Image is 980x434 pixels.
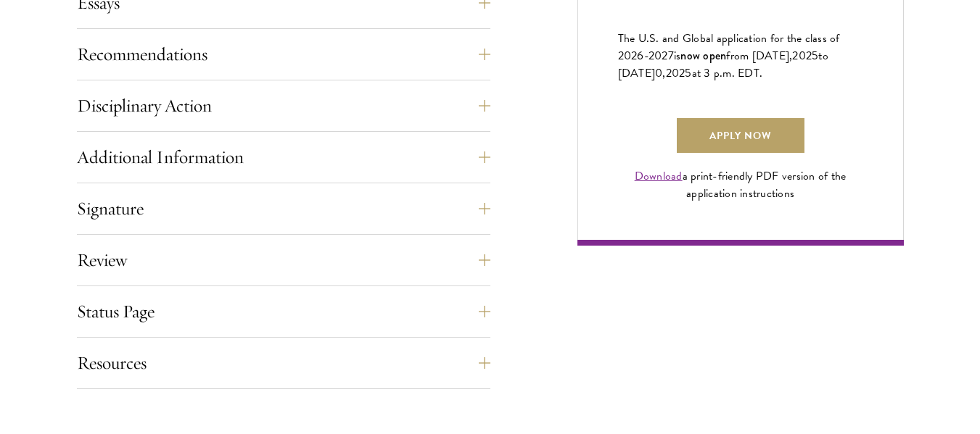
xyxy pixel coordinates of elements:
span: from [DATE], [726,47,792,64]
span: at 3 p.m. EDT. [692,64,763,82]
button: Review [77,243,490,277]
span: 5 [685,64,691,82]
span: to [DATE] [618,47,828,82]
button: Signature [77,191,490,226]
span: -202 [644,47,668,64]
div: a print-friendly PDF version of the application instructions [618,167,863,202]
span: , [662,64,665,82]
span: is [674,47,681,64]
button: Recommendations [77,37,490,72]
span: 0 [655,64,662,82]
a: Apply Now [677,118,804,153]
span: 6 [637,47,643,64]
span: 202 [792,47,812,64]
button: Disciplinary Action [77,88,490,123]
span: 202 [666,64,685,82]
span: now open [680,47,726,64]
span: 5 [812,47,818,64]
button: Resources [77,346,490,380]
span: The U.S. and Global application for the class of 202 [618,30,840,64]
a: Download [635,167,683,185]
button: Status Page [77,294,490,329]
span: 7 [668,47,674,64]
button: Additional Information [77,140,490,175]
